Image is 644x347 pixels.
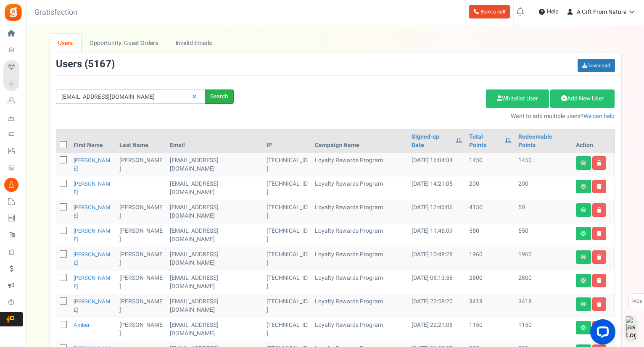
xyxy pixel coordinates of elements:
td: [TECHNICAL_ID] [263,200,311,223]
a: Book a call [469,5,510,18]
i: View details [581,278,586,283]
td: 550 [515,223,573,247]
td: 1450 [466,153,515,176]
td: 3418 [515,294,573,318]
th: Last Name [116,129,166,153]
td: Loyalty Rewards Program [311,271,408,294]
td: [DATE] 10:48:28 [408,247,466,271]
td: [DATE] 11:46:09 [408,223,466,247]
a: [PERSON_NAME] [74,227,110,243]
a: [PERSON_NAME] [74,274,110,290]
td: [PERSON_NAME] [116,200,166,223]
td: 200 [515,176,573,200]
i: View details [581,255,586,260]
td: [TECHNICAL_ID] [263,318,311,341]
a: We can help [583,112,615,121]
td: RETAIL [166,271,263,294]
td: [PERSON_NAME] [116,247,166,271]
td: [TECHNICAL_ID] [263,247,311,271]
td: RETAIL [166,176,263,200]
th: Campaign Name [311,129,408,153]
td: Loyalty Rewards Program [311,318,408,341]
a: Users [50,34,82,53]
td: 1960 [515,247,573,271]
td: [DATE] 22:21:08 [408,318,466,341]
a: Help [536,5,562,18]
td: Loyalty Rewards Program [311,153,408,176]
a: [PERSON_NAME] [74,250,110,267]
td: Loyalty Rewards Program [311,200,408,223]
a: [PERSON_NAME] [74,180,110,196]
td: [PERSON_NAME] [116,318,166,341]
td: [TECHNICAL_ID] [263,176,311,200]
span: 5167 [88,57,111,71]
a: Amber [74,321,90,329]
td: 1450 [515,153,573,176]
td: 50 [515,200,573,223]
td: 1150 [466,318,515,341]
td: [DATE] 16:04:34 [408,153,466,176]
a: Total Points [469,133,500,150]
i: Delete user [597,184,602,189]
td: RETAIL [166,200,263,223]
i: Delete user [597,231,602,236]
i: Delete user [597,255,602,260]
td: RETAIL [166,318,263,341]
i: Delete user [597,278,602,283]
td: [DATE] 08:13:58 [408,271,466,294]
i: View details [581,208,586,213]
i: View details [581,302,586,307]
a: Download [578,59,615,72]
p: Want to add multiple users? [246,112,615,121]
td: [DATE] 12:46:06 [408,200,466,223]
span: A Gift From Nature [577,8,626,16]
td: 1150 [515,318,573,341]
i: Delete user [597,302,602,307]
a: Whitelist User [486,89,549,108]
td: 2800 [466,271,515,294]
a: Reset [188,89,201,104]
td: 4150 [466,200,515,223]
td: [PERSON_NAME] [116,271,166,294]
td: [PERSON_NAME] [116,223,166,247]
td: 2800 [515,271,573,294]
i: View details [581,184,586,189]
th: Email [166,129,263,153]
td: 3418 [466,294,515,318]
td: [DATE] 22:58:20 [408,294,466,318]
td: [PERSON_NAME] [116,153,166,176]
th: Action [573,129,615,153]
td: [DATE] 14:21:05 [408,176,466,200]
td: [TECHNICAL_ID] [263,294,311,318]
a: [PERSON_NAME] [74,203,110,220]
i: Delete user [597,160,602,166]
h3: Gratisfaction [25,4,87,21]
td: RETAIL [166,247,263,271]
i: View details [581,160,586,166]
a: Opportunity: Guest Orders [81,34,166,53]
i: View details [581,231,586,236]
th: First Name [70,129,116,153]
td: Loyalty Rewards Program [311,247,408,271]
a: Redeemable Points [518,133,569,150]
td: 200 [466,176,515,200]
td: [TECHNICAL_ID] [263,271,311,294]
div: Search [205,89,234,104]
span: FAQs [631,294,642,310]
th: IP [263,129,311,153]
td: RETAIL [166,294,263,318]
i: Delete user [597,208,602,213]
td: [EMAIL_ADDRESS][DOMAIN_NAME] [166,223,263,247]
h3: Users ( ) [56,59,115,70]
a: [PERSON_NAME] [74,297,110,314]
td: [EMAIL_ADDRESS][DOMAIN_NAME] [166,153,263,176]
td: Loyalty Rewards Program [311,176,408,200]
i: View details [581,325,586,330]
td: [TECHNICAL_ID] [263,153,311,176]
img: Gratisfaction [4,3,23,22]
td: Loyalty Rewards Program [311,223,408,247]
a: Invalid Emails [167,34,220,53]
td: [TECHNICAL_ID] [263,223,311,247]
td: [PERSON_NAME] [116,294,166,318]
